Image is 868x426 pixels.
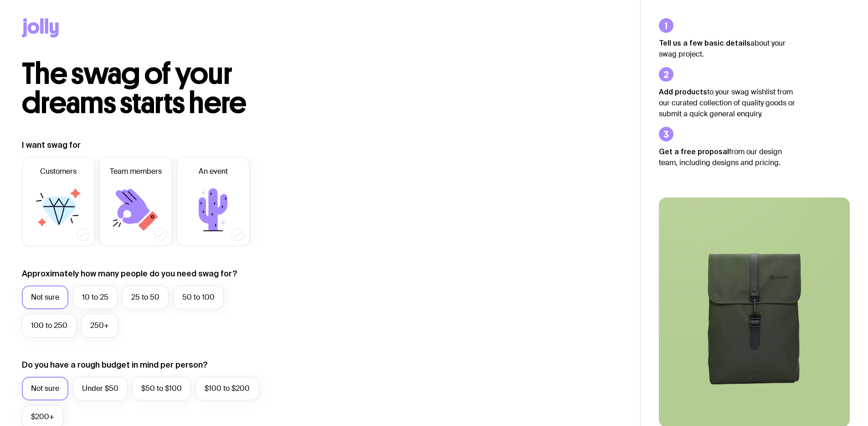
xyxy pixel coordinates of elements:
[132,377,191,400] label: $50 to $100
[22,377,68,400] label: Not sure
[195,377,259,400] label: $100 to $200
[73,377,128,400] label: Under $50
[40,166,77,177] span: Customers
[110,166,162,177] span: Team members
[659,88,707,96] strong: Add products
[659,39,750,47] strong: Tell us a few basic details
[659,86,796,119] p: to your swag wishlist from our curated collection of quality goods or submit a quick general enqu...
[22,56,247,121] span: The swag of your dreams starts here
[73,286,118,309] label: 10 to 25
[22,314,77,338] label: 100 to 250
[22,359,208,370] label: Do you have a rough budget in mind per person?
[22,140,81,151] label: I want swag for
[173,286,224,309] label: 50 to 100
[81,314,118,338] label: 250+
[199,166,228,177] span: An event
[122,286,169,309] label: 25 to 50
[22,286,68,309] label: Not sure
[659,146,796,168] p: from our design team, including designs and pricing.
[22,268,237,279] label: Approximately how many people do you need swag for?
[659,147,729,156] strong: Get a free proposal
[659,37,796,60] p: about your swag project.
